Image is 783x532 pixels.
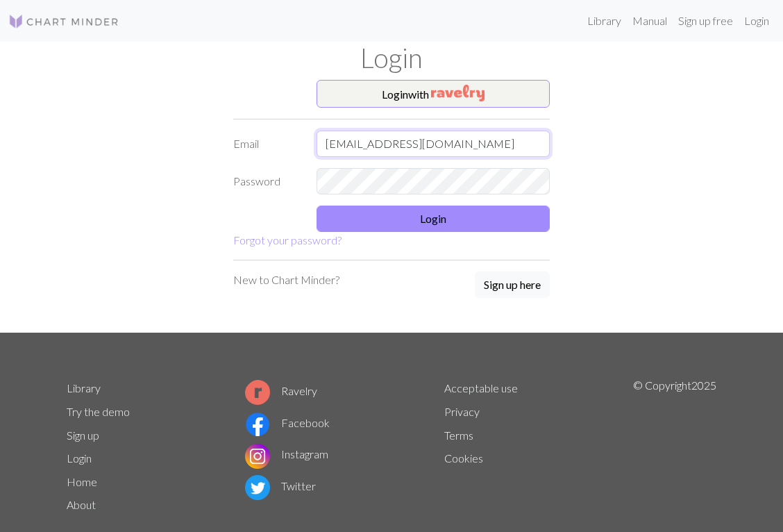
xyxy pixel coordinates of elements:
[225,168,308,194] label: Password
[245,475,270,500] img: Twitter logo
[245,447,328,460] a: Instagram
[233,233,342,247] a: Forgot your password?
[245,412,270,437] img: Facebook logo
[317,80,550,108] button: Loginwith
[67,451,92,465] a: Login
[444,381,518,394] a: Acceptable use
[444,451,483,465] a: Cookies
[739,7,775,35] a: Login
[444,429,473,442] a: Terms
[627,7,673,35] a: Manual
[633,377,716,517] p: © Copyright 2025
[444,405,480,418] a: Privacy
[8,13,119,30] img: Logo
[673,7,739,35] a: Sign up free
[67,498,96,511] a: About
[317,206,550,232] button: Login
[225,131,308,157] label: Email
[475,272,550,298] button: Sign up here
[58,42,725,74] h1: Login
[245,444,270,469] img: Instagram logo
[245,380,270,405] img: Ravelry logo
[233,272,339,288] p: New to Chart Minder?
[67,429,99,442] a: Sign up
[67,405,130,418] a: Try the demo
[245,384,317,397] a: Ravelry
[431,85,485,101] img: Ravelry
[582,7,627,35] a: Library
[67,381,101,394] a: Library
[245,479,316,492] a: Twitter
[475,272,550,299] a: Sign up here
[67,475,97,488] a: Home
[245,416,330,429] a: Facebook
